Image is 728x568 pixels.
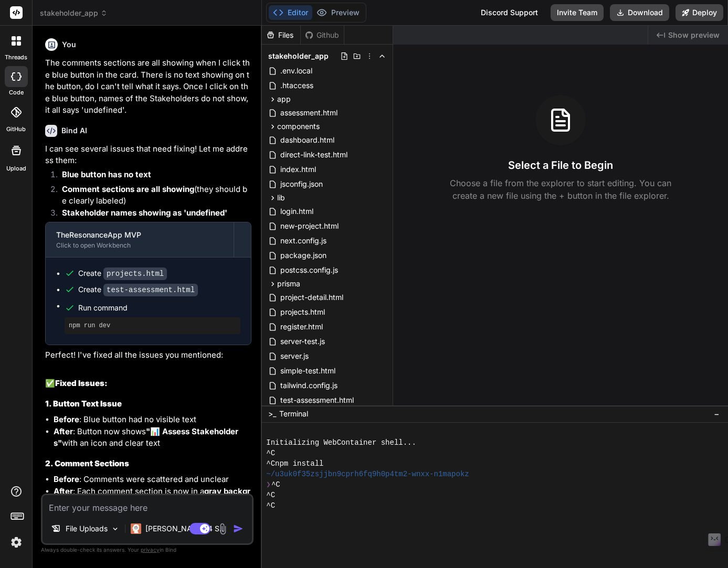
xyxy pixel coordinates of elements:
[41,545,254,555] p: Always double-check its answers. Your in Bind
[268,409,276,419] span: >_
[54,486,251,509] li: : Each comment section is now in a with clear label
[45,378,251,390] h2: ✅
[277,278,300,289] span: prisma
[279,320,324,333] span: register.html
[279,163,317,176] span: index.html
[131,523,141,534] img: Claude 4 Sonnet
[279,365,336,377] span: simple-test.html
[45,349,251,361] p: Perfect! I've fixed all the issues you mentioned:
[266,469,469,479] span: ~/u3uk0f35zsjjbn9cprh6fq9h0p4tm2-wnxx-n1mapokz
[66,523,108,534] p: File Uploads
[268,51,329,61] span: stakeholder_app
[233,523,244,534] img: icon
[312,5,364,20] button: Preview
[271,479,280,490] span: ^C
[443,177,678,202] p: Choose a file from the explorer to start editing. You can create a new file using the + button in...
[279,148,349,161] span: direct-link-test.html
[712,405,722,422] button: −
[45,458,129,468] strong: 2. Comment Sections
[279,79,314,92] span: .htaccess
[9,88,24,97] label: code
[111,524,120,533] img: Pick Models
[277,121,320,132] span: components
[279,350,310,362] span: server.js
[54,426,238,448] strong: "📊 Assess Stakeholders"
[279,379,339,392] span: tailwind.config.js
[279,291,344,304] span: project-detail.html
[269,5,312,20] button: Editor
[279,335,326,348] span: server-test.js
[54,474,79,484] strong: Before
[279,234,328,247] span: next.config.js
[54,184,251,207] li: (they should be clearly labeled)
[279,106,339,119] span: assessment.html
[56,230,223,240] div: TheResonanceApp MVP
[279,264,339,276] span: postcss.config.js
[61,125,87,136] h6: Bind AI
[262,30,300,40] div: Files
[279,394,355,406] span: test-assessment.html
[7,533,25,551] img: settings
[266,490,275,500] span: ^C
[279,134,335,146] span: dashboard.html
[266,500,275,511] span: ^C
[551,4,604,21] button: Invite Team
[279,178,324,190] span: jsconfig.json
[277,192,285,203] span: lib
[266,458,323,469] span: ^Cnpm install
[62,169,151,179] strong: Blue button has no text
[266,437,416,448] span: Initializing WebContainer shell...
[46,222,234,257] button: TheResonanceApp MVPClick to open Workbench
[266,479,271,490] span: ❯
[78,268,167,279] div: Create
[54,486,73,496] strong: After
[45,143,251,167] p: I can see several issues that need fixing! Let me address them:
[45,399,122,409] strong: 1. Button Text Issue
[55,378,108,388] strong: Fixed Issues:
[508,158,613,173] h3: Select a File to Begin
[78,284,198,295] div: Create
[6,164,26,173] label: Upload
[6,125,26,134] label: GitHub
[610,4,669,21] button: Download
[145,523,224,534] p: [PERSON_NAME] 4 S..
[62,184,194,194] strong: Comment sections are all showing
[54,414,251,426] li: : Blue button had no visible text
[62,208,227,218] strong: Stakeholder names showing as 'undefined'
[279,306,326,318] span: projects.html
[277,94,291,104] span: app
[54,474,251,486] li: : Comments were scattered and unclear
[301,30,344,40] div: Github
[54,414,79,424] strong: Before
[279,409,308,419] span: Terminal
[69,321,236,330] pre: npm run dev
[676,4,723,21] button: Deploy
[5,53,27,62] label: threads
[217,523,229,535] img: attachment
[279,65,313,77] span: .env.local
[266,448,275,458] span: ^C
[62,39,76,50] h6: You
[474,4,544,21] div: Discord Support
[78,303,240,313] span: Run command
[714,409,720,419] span: −
[103,267,167,280] code: projects.html
[54,426,73,436] strong: After
[141,546,160,553] span: privacy
[668,30,720,40] span: Show preview
[40,8,108,18] span: stakeholder_app
[279,249,328,262] span: package.json
[279,205,314,218] span: login.html
[103,284,198,296] code: test-assessment.html
[56,241,223,250] div: Click to open Workbench
[279,220,340,232] span: new-project.html
[45,57,251,116] p: The comments sections are all showing when I click the blue button in the card. There is no text ...
[54,426,251,449] li: : Button now shows with an icon and clear text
